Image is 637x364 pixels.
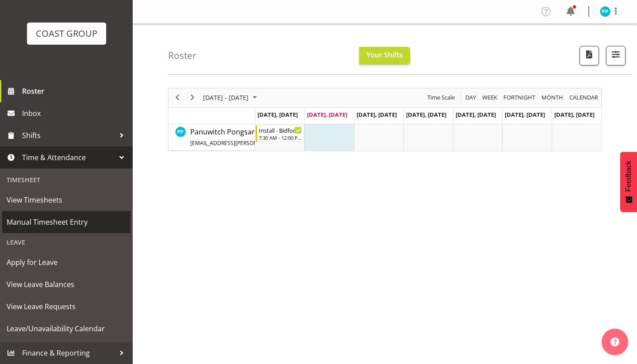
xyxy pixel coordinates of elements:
span: Finance & Reporting [22,346,115,360]
span: Fortnight [503,92,536,103]
span: [DATE], [DATE] [307,111,347,119]
button: Download a PDF of the roster according to the set date range. [579,46,599,65]
table: Timeline Week of August 12, 2025 [255,124,601,151]
img: panuwitch-pongsanusorn8681.jpg [600,6,610,17]
button: Next [187,92,199,103]
a: Manual Timesheet Entry [2,211,130,233]
span: [EMAIL_ADDRESS][PERSON_NAME][DOMAIN_NAME] [190,139,320,147]
button: Fortnight [502,92,537,103]
td: Panuwitch Pongsanusorn resource [169,124,255,151]
button: Filter Shifts [606,46,625,65]
span: [DATE] - [DATE] [202,92,249,103]
button: Previous [172,92,184,103]
button: August 2025 [202,92,261,103]
span: Week [481,92,498,103]
h4: Roster [168,50,196,61]
a: Leave/Unavailability Calendar [2,318,130,340]
span: Apply for Leave [7,256,126,269]
span: [DATE], [DATE] [554,111,595,119]
span: [DATE], [DATE] [456,111,496,119]
a: View Timesheets [2,189,130,211]
span: View Leave Requests [7,300,126,313]
span: [DATE], [DATE] [505,111,545,119]
div: Timeline Week of August 12, 2025 [168,88,602,151]
div: Timesheet [2,171,130,189]
div: previous period [170,88,185,107]
span: Leave/Unavailability Calendar [7,322,126,335]
span: calendar [568,92,599,103]
a: View Leave Balances [2,273,130,295]
span: Roster [22,84,128,98]
span: Manual Timesheet Entry [7,215,126,229]
div: August 11 - 17, 2025 [200,88,262,107]
button: Timeline Month [540,92,565,103]
div: 7:30 AM - 12:00 PM [259,134,302,141]
span: [DATE], [DATE] [357,111,397,119]
span: [DATE], [DATE] [406,111,446,119]
span: Feedback [625,161,633,192]
span: Your Shifts [366,50,403,60]
a: View Leave Requests [2,295,130,318]
button: Feedback - Show survey [620,152,637,212]
img: help-xxl-2.png [610,337,619,346]
div: COAST GROUP [36,27,97,40]
button: Month [568,92,600,103]
button: Timeline Week [481,92,499,103]
button: Time Scale [426,92,457,103]
span: View Timesheets [7,193,126,207]
span: View Leave Balances [7,278,126,291]
span: [DATE], [DATE] [257,111,298,119]
div: Panuwitch Pongsanusorn"s event - Install - Bidfood 2025 Begin From Monday, August 11, 2025 at 7:3... [256,125,304,142]
span: Month [541,92,564,103]
span: Time Scale [426,92,456,103]
span: Shifts [22,129,115,142]
div: Leave [2,233,130,251]
a: Apply for Leave [2,251,130,273]
span: Inbox [22,107,128,120]
span: Day [464,92,477,103]
button: Your Shifts [359,47,410,65]
a: Panuwitch Pongsanusorn[EMAIL_ADDRESS][PERSON_NAME][DOMAIN_NAME] [190,126,355,148]
button: Timeline Day [464,92,478,103]
div: Install - Bidfood 2025 [259,126,302,134]
span: Panuwitch Pongsanusorn [190,127,355,147]
span: Time & Attendance [22,151,115,164]
div: next period [185,88,200,107]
